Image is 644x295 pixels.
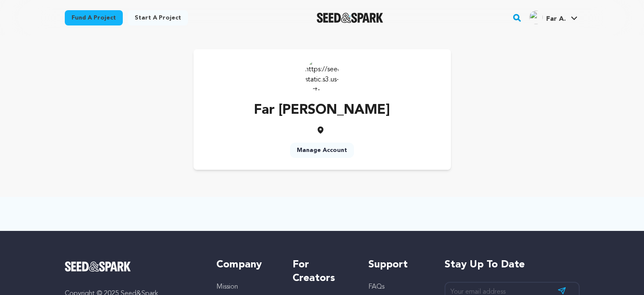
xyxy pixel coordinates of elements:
a: Mission [216,284,238,290]
h5: Company [216,258,275,272]
img: https://seedandspark-static.s3.us-east-2.amazonaws.com/images/User/002/311/085/medium/ACg8ocLvWO_... [305,58,339,92]
a: Fund a project [65,10,123,25]
p: Far [PERSON_NAME] [254,100,390,121]
a: Start a project [128,10,188,25]
span: Far A.'s Profile [528,9,579,27]
a: FAQs [368,284,384,290]
a: Seed&Spark Homepage [65,261,200,272]
a: Manage Account [290,143,354,158]
a: Far A.'s Profile [528,9,579,24]
img: Seed&Spark Logo [65,261,131,272]
h5: Support [368,258,427,272]
img: Seed&Spark Logo Dark Mode [317,13,383,23]
h5: For Creators [293,258,351,285]
img: ACg8ocLvWO_rFY3VgSFXFTsXKb0jcL0_zyv2MdY0CaFmMvcBezJKDRGl=s96-c [529,11,543,24]
a: Seed&Spark Homepage [317,13,383,23]
span: Far A. [546,16,566,22]
h5: Stay up to date [445,258,580,272]
div: Far A.'s Profile [529,11,566,24]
